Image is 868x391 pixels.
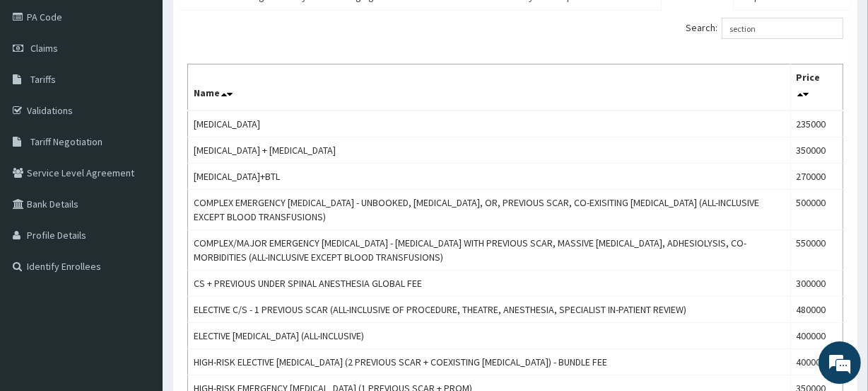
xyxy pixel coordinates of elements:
[790,110,843,137] td: 235000
[790,230,843,271] td: 550000
[188,137,791,164] td: [MEDICAL_DATA] + [MEDICAL_DATA]
[722,18,843,39] input: Search:
[188,271,791,297] td: CS + PREVIOUS UNDER SPINAL ANESTHESIA GLOBAL FEE
[790,271,843,297] td: 300000
[790,297,843,323] td: 480000
[790,349,843,375] td: 400000
[790,190,843,230] td: 500000
[74,79,237,98] div: Chat with us now
[790,137,843,164] td: 350000
[686,18,843,39] label: Search:
[82,110,195,253] span: We're online!
[790,64,843,111] th: Price
[790,323,843,349] td: 400000
[232,7,266,41] div: Minimize live chat window
[188,190,791,230] td: COMPLEX EMERGENCY [MEDICAL_DATA] - UNBOOKED, [MEDICAL_DATA], OR, PREVIOUS SCAR, CO-EXISITING [MED...
[188,349,791,375] td: HIGH-RISK ELECTIVE [MEDICAL_DATA] (2 PREVIOUS SCAR + COEXISTING [MEDICAL_DATA]) - BUNDLE FEE
[188,164,791,190] td: [MEDICAL_DATA]+BTL
[188,110,791,137] td: [MEDICAL_DATA]
[7,249,269,299] textarea: Type your message and hit 'Enter'
[188,64,791,111] th: Name
[30,42,58,55] span: Claims
[188,297,791,323] td: ELECTIVE C/S - 1 PREVIOUS SCAR (ALL-INCLUSIVE OF PROCEDURE, THEATRE, ANESTHESIA, SPECIALIST IN-PA...
[30,135,102,148] span: Tariff Negotiation
[30,73,56,86] span: Tariffs
[26,71,57,106] img: d_794563401_company_1708531726252_794563401
[790,164,843,190] td: 270000
[188,323,791,349] td: ELECTIVE [MEDICAL_DATA] (ALL-INCLUSIVE)
[188,230,791,271] td: COMPLEX/MAJOR EMERGENCY [MEDICAL_DATA] - [MEDICAL_DATA] WITH PREVIOUS SCAR, MASSIVE [MEDICAL_DATA...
